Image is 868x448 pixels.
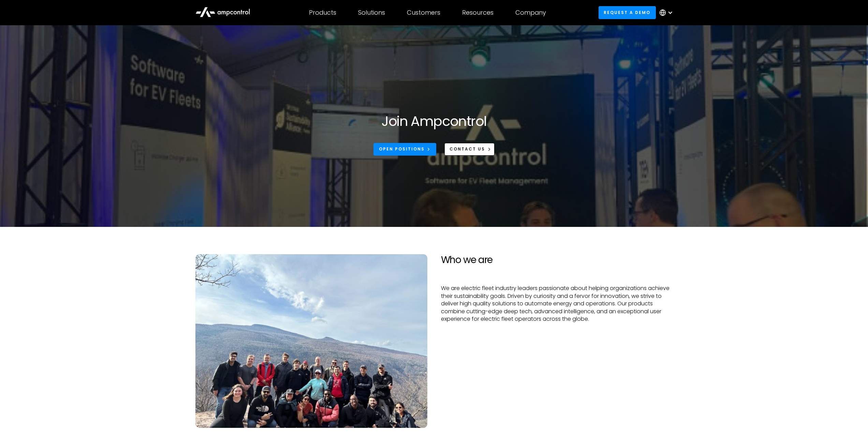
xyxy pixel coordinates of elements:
p: We are electric fleet industry leaders passionate about helping organizations achieve their susta... [441,285,673,323]
a: Open Positions [373,143,436,156]
a: CONTACT US [444,143,495,156]
div: Customers [407,9,440,16]
h2: Who we are [441,254,673,266]
div: Products [309,9,336,16]
div: CONTACT US [450,146,485,152]
div: Solutions [358,9,385,16]
a: Request a demo [599,6,656,19]
div: Company [515,9,546,16]
h1: Join Ampcontrol [381,113,486,129]
div: Open Positions [379,146,425,152]
div: Resources [462,9,494,16]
